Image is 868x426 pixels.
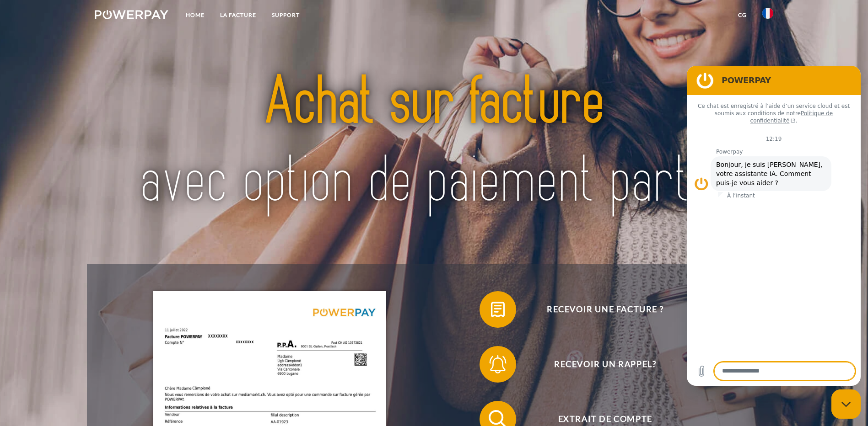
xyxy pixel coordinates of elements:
[178,7,212,23] a: Home
[212,7,264,23] a: LA FACTURE
[128,43,740,242] img: title-powerpay_fr.svg
[493,291,717,328] span: Recevoir une facture ?
[831,389,861,419] iframe: Bouton de lancement de la fenêtre de messagerie, conversation en cours
[493,346,717,383] span: Recevoir un rappel?
[687,66,861,386] iframe: Fenêtre de messagerie
[480,346,717,383] button: Recevoir un rappel?
[486,353,509,376] img: qb_bell.svg
[486,298,509,321] img: qb_bill.svg
[95,10,168,19] img: logo-powerpay-white.svg
[264,7,307,23] a: Support
[762,8,773,19] img: fr
[730,7,755,23] a: CG
[480,291,717,328] button: Recevoir une facture ?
